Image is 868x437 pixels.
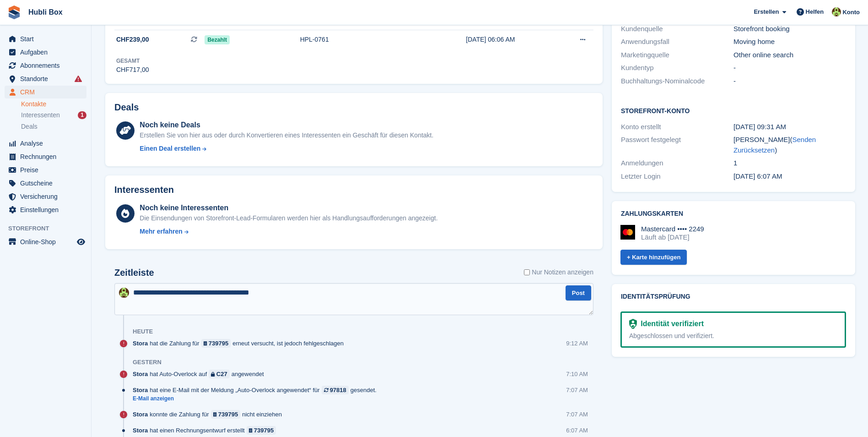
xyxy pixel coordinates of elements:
h2: Storefront-Konto [621,106,846,115]
div: hat eine E-Mail mit der Meldung „Auto-Overlock angewendet“ für gesendet. [133,386,381,394]
div: [DATE] 09:31 AM [733,122,846,132]
div: Die Einsendungen von Storefront-Lead-Formularen werden hier als Handlungsaufforderungen angezeigt. [140,213,437,223]
div: 7:07 AM [566,410,588,419]
div: Erstellen Sie von hier aus oder durch Konvertieren eines Interessenten ein Geschäft für diesen Ko... [140,131,433,140]
img: Luca Space4you [119,288,129,298]
div: 1 [733,158,846,169]
div: CHF717,00 [116,65,149,75]
span: Start [20,33,75,45]
span: Standorte [20,72,75,85]
img: stora-icon-8386f47178a22dfd0bd8f6a31ec36ba5ce8667c1dd55bd0f319d3a0aa187defe.svg [7,5,21,19]
a: 739795 [247,426,276,435]
span: Konto [842,8,860,17]
div: Gestern [133,359,162,366]
span: Interessenten [21,111,60,120]
div: Konto erstellt [621,122,733,132]
a: menu [5,177,86,190]
a: Speisekarte [5,235,86,248]
h2: Deals [114,102,139,113]
span: Stora [133,410,148,419]
span: Aufgaben [20,46,75,59]
div: [DATE] 06:06 AM [466,35,557,44]
a: menu [5,164,86,176]
label: Nur Notizen anzeigen [524,268,593,277]
div: Läuft ab [DATE] [641,233,704,241]
div: Anwendungsfall [621,37,733,47]
div: [PERSON_NAME] [733,135,846,155]
div: 1 [78,111,86,119]
span: Stora [133,386,148,394]
span: Helfen [806,7,824,16]
a: + Karte hinzufügen [620,250,687,265]
a: Interessenten 1 [21,110,86,120]
a: Deals [21,122,86,131]
span: Stora [133,339,148,348]
time: 2025-07-25 04:07:39 UTC [733,172,782,180]
div: Moving home [733,37,846,47]
div: Letzter Login [621,171,733,182]
div: 739795 [218,410,238,419]
img: Luca Space4you [832,7,841,16]
a: menu [5,137,86,150]
span: Storefront [8,224,91,233]
a: Vorschau-Shop [75,236,86,247]
div: 739795 [254,426,274,435]
div: - [733,76,846,87]
a: 739795 [201,339,231,348]
span: Erstellen [754,7,779,16]
a: E-Mail anzeigen [133,395,381,403]
span: Analyse [20,137,75,150]
span: Online-Shop [20,235,75,248]
a: menu [5,59,86,72]
a: Kontakte [21,100,86,109]
span: Gutscheine [20,177,75,190]
span: ( ) [733,136,816,154]
div: Other online search [733,50,846,60]
div: Buchhaltungs-Nominalcode [621,76,733,87]
a: menu [5,150,86,163]
a: Hubli Box [25,5,66,20]
div: Kundentyp [621,63,733,73]
h2: Identitätsprüfung [621,293,846,300]
span: Preise [20,164,75,176]
div: HPL-0761 [300,35,413,44]
span: CRM [20,86,75,98]
a: menu [5,33,86,45]
a: C27 [209,370,229,378]
div: Abgeschlossen und verifiziert. [629,331,837,341]
a: Mehr erfahren [140,227,437,236]
div: 97818 [330,386,346,394]
span: CHF239,00 [116,35,149,44]
h2: Zeitleiste [114,268,154,278]
div: Anmeldungen [621,158,733,169]
div: Mehr erfahren [140,227,182,236]
input: Nur Notizen anzeigen [524,268,530,277]
img: Identitätsüberprüfung bereit [629,319,637,329]
a: menu [5,86,86,98]
div: - [733,63,846,73]
div: Storefront booking [733,24,846,34]
a: 739795 [211,410,241,419]
span: Abonnements [20,59,75,72]
div: Identität verifiziert [637,318,704,329]
div: Heute [133,328,153,335]
a: menu [5,72,86,85]
div: Noch keine Deals [140,120,433,131]
div: konnte die Zahlung für nicht einziehen [133,410,286,419]
a: Senden Zurücksetzen [733,136,816,154]
span: Versicherung [20,190,75,203]
span: Einstellungen [20,203,75,216]
span: Stora [133,426,148,435]
h2: Interessenten [114,185,174,195]
div: hat Auto-Overlock auf angewendet [133,370,269,378]
div: 7:10 AM [566,370,588,378]
h2: Zahlungskarten [621,210,846,218]
div: 6:07 AM [566,426,588,435]
div: Gesamt [116,57,149,65]
i: Es sind Fehler bei der Synchronisierung von Smart-Einträgen aufgetreten [75,75,82,82]
a: Einen Deal erstellen [140,144,433,153]
span: Bezahlt [205,35,230,44]
span: Stora [133,370,148,378]
div: Kundenquelle [621,24,733,34]
div: 9:12 AM [566,339,588,348]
